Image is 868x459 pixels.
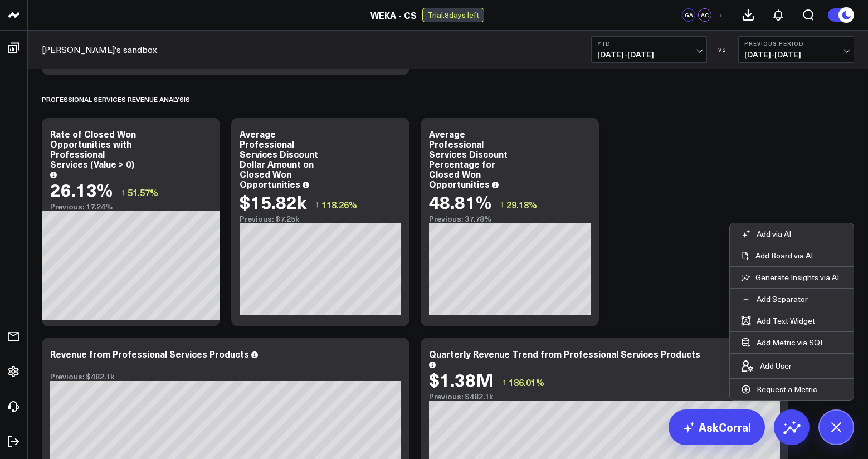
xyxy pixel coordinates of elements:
[730,223,802,245] button: Add via AI
[730,310,826,331] button: Add Text Widget
[422,8,484,22] div: Trial: 8 days left
[429,214,591,223] div: Previous: 37.78%
[760,361,792,371] p: Add User
[738,36,854,63] button: Previous Period[DATE]-[DATE]
[730,332,836,353] button: Add Metric via SQL
[321,198,357,211] span: 118.26%
[714,8,728,22] button: +
[315,197,319,212] span: ↑
[240,128,318,190] div: Average Professional Services Discount Dollar Amount on Closed Won Opportunities
[698,8,711,22] div: AC
[757,294,808,304] p: Add Separator
[506,198,537,211] span: 29.18%
[719,11,724,19] span: +
[757,229,791,239] p: Add via AI
[669,409,765,445] a: AskCorral
[744,40,848,47] b: Previous Period
[50,128,136,170] div: Rate of Closed Won Opportunities with Professional Services (Value > 0)
[730,379,828,400] button: Request a Metric
[597,50,701,59] span: [DATE] - [DATE]
[50,372,401,381] div: Previous: $482.1k
[429,128,508,190] div: Average Professional Services Discount Percentage for Closed Won Opportunities
[757,384,817,394] p: Request a Metric
[429,192,491,212] div: 48.81%
[240,214,401,223] div: Previous: $7.25k
[50,179,113,199] div: 26.13%
[429,392,780,401] div: Previous: $482.1k
[502,375,506,389] span: ↑
[128,186,158,198] span: 51.57%
[370,9,417,21] a: WEKA - CS
[42,86,190,112] div: Professional Services Revenue Analysis
[429,369,494,389] div: $1.38M
[597,40,701,47] b: YTD
[730,289,819,310] button: Add Separator
[730,267,854,288] button: Generate Insights via AI
[730,245,854,266] button: Add Board via AI
[429,348,700,360] div: Quarterly Revenue Trend from Professional Services Products
[744,50,848,59] span: [DATE] - [DATE]
[755,251,813,261] p: Add Board via AI
[121,185,125,199] span: ↑
[500,197,504,212] span: ↑
[682,8,695,22] div: GA
[713,46,733,53] div: VS
[509,376,544,388] span: 186.01%
[755,272,839,282] p: Generate Insights via AI
[240,192,306,212] div: $15.82k
[42,43,157,56] a: [PERSON_NAME]'s sandbox
[591,36,707,63] button: YTD[DATE]-[DATE]
[50,348,249,360] div: Revenue from Professional Services Products
[730,354,803,378] button: Add User
[50,202,212,211] div: Previous: 17.24%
